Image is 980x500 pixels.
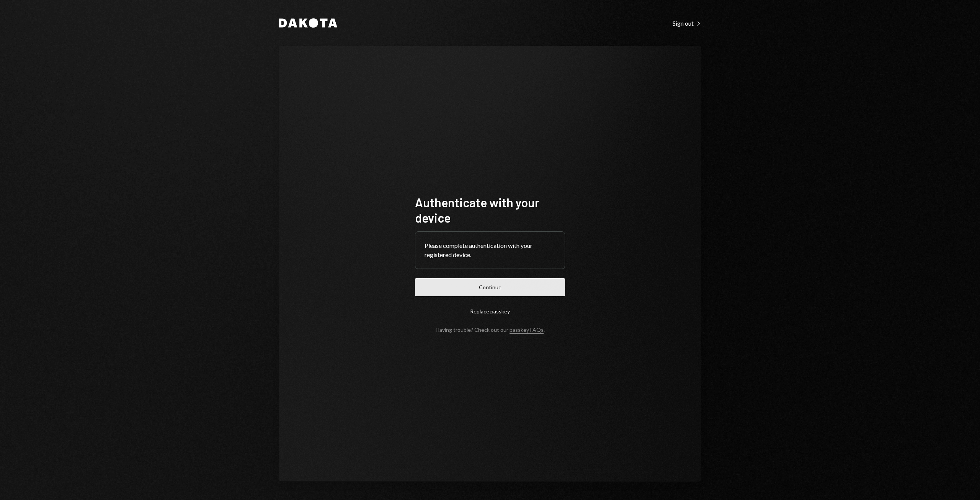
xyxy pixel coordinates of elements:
div: Having trouble? Check out our . [436,326,545,333]
a: Sign out [673,19,701,27]
div: Sign out [673,20,701,27]
a: passkey FAQs [510,326,544,334]
h1: Authenticate with your device [415,195,565,225]
button: Replace passkey [415,302,565,320]
button: Continue [415,278,565,296]
div: Please complete authentication with your registered device. [425,241,555,259]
